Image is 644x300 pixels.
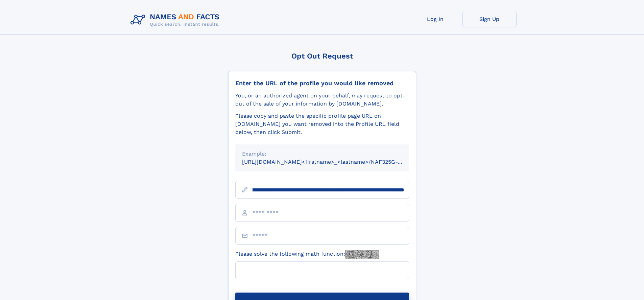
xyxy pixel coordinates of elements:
[235,92,409,108] div: You, or an authorized agent on your behalf, may request to opt-out of the sale of your informatio...
[242,150,402,158] div: Example:
[235,250,379,259] label: Please solve the following math function:
[235,112,409,136] div: Please copy and paste the specific profile page URL on [DOMAIN_NAME] you want removed into the Pr...
[408,11,462,27] a: Log In
[228,52,416,60] div: Opt Out Request
[128,11,225,29] img: Logo Names and Facts
[462,11,517,27] a: Sign Up
[235,79,409,87] div: Enter the URL of the profile you would like removed
[242,159,422,165] small: [URL][DOMAIN_NAME]<firstname>_<lastname>/NAF325G-xxxxxxxx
